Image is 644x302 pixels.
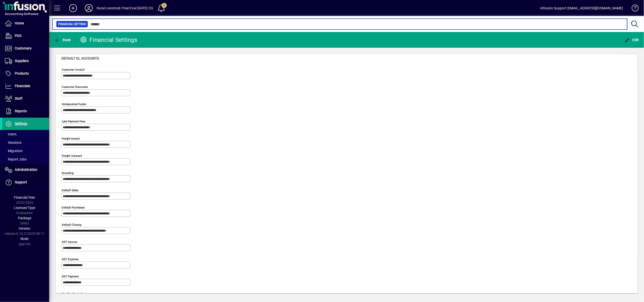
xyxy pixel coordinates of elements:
mat-label: GST Income [62,240,77,243]
button: Profile [81,4,97,13]
a: Support [2,176,49,189]
span: Version [19,226,30,230]
mat-label: Late Payment Fees [62,119,85,123]
mat-label: Default Sales [62,188,78,192]
mat-label: Default Purchases [62,206,85,209]
span: Node [21,237,29,241]
span: Licensee Type [14,206,35,210]
span: Package [18,216,31,220]
span: Administration [15,168,37,172]
a: Knowledge Base [628,1,638,17]
a: Reports [2,105,49,117]
span: POS [15,34,21,38]
a: Financials [2,80,49,92]
a: Customers [2,42,49,55]
button: Add [65,4,81,13]
span: Back [54,38,71,42]
a: Suppliers [2,55,49,67]
span: Migration [5,149,23,153]
span: Financial Year [14,195,35,199]
a: Staff [2,93,49,105]
span: Products [15,71,29,75]
div: Rural Livestock FInal Eval [DATE] CG [97,4,153,12]
span: Reports [15,109,27,113]
div: Financial Settings [80,36,137,44]
span: Staff [15,96,22,100]
span: Financials [15,84,30,88]
span: Sessions [5,141,21,144]
a: Migration [2,147,49,155]
span: Home [15,21,24,25]
span: Customers [15,46,31,50]
mat-label: Default Closing [62,223,81,226]
app-page-header-button: Back [49,35,76,44]
mat-label: Supplier Control [62,292,82,295]
mat-label: Freight Inward [62,137,80,140]
div: Infusion Support [EMAIL_ADDRESS][DOMAIN_NAME] [540,4,623,12]
a: Products [2,67,49,80]
button: Back [53,35,72,44]
a: POS [2,30,49,42]
span: Report Jobs [5,157,27,161]
span: Support [15,180,27,184]
mat-label: GST Expense [62,257,78,261]
mat-label: GST Payment [62,274,79,278]
span: Users [5,132,16,136]
mat-label: Customer Discounts [62,85,88,88]
mat-label: Customer Control [62,68,85,71]
span: Settings [15,122,27,126]
button: Edit [623,35,640,44]
span: Financial Setting [58,22,86,27]
a: Users [2,130,49,138]
a: Report Jobs [2,155,49,163]
span: Default GL accounts [61,56,99,60]
mat-label: Freight Outward [62,154,82,157]
a: Home [2,17,49,30]
span: Suppliers [15,59,29,63]
mat-label: Undeposited Funds [62,102,86,106]
mat-label: Rounding [62,171,74,175]
a: Administration [2,164,49,176]
span: Edit [624,38,639,42]
a: Sessions [2,138,49,147]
